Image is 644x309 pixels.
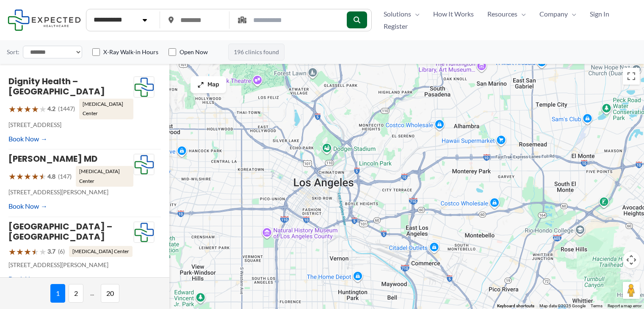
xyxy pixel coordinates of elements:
span: 1 [50,284,65,303]
p: [STREET_ADDRESS] [8,119,133,130]
a: Dignity Health – [GEOGRAPHIC_DATA] [8,75,105,97]
img: Expected Healthcare Logo - side, dark font, small [8,9,81,31]
span: ★ [16,244,24,259]
a: [PERSON_NAME] MD [8,153,97,165]
span: [MEDICAL_DATA] Center [69,246,133,257]
span: [MEDICAL_DATA] Center [76,166,133,187]
span: Sign In [590,8,609,20]
span: Register [384,20,408,33]
span: [MEDICAL_DATA] Center [79,99,133,119]
span: Company [539,8,568,20]
span: 3.7 [47,246,55,257]
span: Map data ©2025 Google [539,303,586,308]
a: [GEOGRAPHIC_DATA] – [GEOGRAPHIC_DATA] [8,221,112,243]
img: Expected Healthcare Logo [134,154,154,175]
span: 20 [101,284,119,303]
a: Sign In [583,8,616,20]
span: ★ [8,244,16,259]
label: Sort: [7,47,19,58]
a: How It Works [426,8,481,20]
button: Map [191,76,226,93]
label: Open Now [180,48,208,56]
a: Register [377,20,415,33]
button: Drag Pegman onto the map to open Street View [623,282,640,299]
a: ResourcesMenu Toggle [481,8,533,20]
span: Resources [487,8,517,20]
span: ★ [16,168,24,184]
a: Report a map error [608,303,641,308]
span: 196 clinics found [228,44,285,61]
a: Book Now [8,273,47,285]
span: How It Works [433,8,474,20]
button: Keyboard shortcuts [497,303,534,309]
img: Expected Healthcare Logo [134,77,154,98]
label: X-Ray Walk-in Hours [103,48,158,56]
a: Terms (opens in new tab) [591,303,603,308]
span: Menu Toggle [517,8,526,20]
span: 2 [69,284,83,303]
span: 4.2 [47,103,55,114]
span: ★ [24,168,31,184]
span: Map [207,81,219,88]
span: ★ [24,244,31,259]
span: ★ [31,244,39,259]
img: Maximize [197,81,204,88]
a: Book Now [8,132,47,145]
p: [STREET_ADDRESS][PERSON_NAME] [8,187,133,198]
span: (147) [58,171,72,182]
span: ★ [16,101,24,117]
a: SolutionsMenu Toggle [377,8,426,20]
span: Menu Toggle [411,8,420,20]
span: ★ [24,101,31,117]
a: CompanyMenu Toggle [533,8,583,20]
span: ★ [31,168,39,184]
span: (1447) [58,103,75,114]
span: ... [87,284,97,303]
span: ★ [39,168,47,184]
span: ★ [31,101,39,117]
a: Book Now [8,200,47,212]
span: ★ [39,244,47,259]
p: [STREET_ADDRESS][PERSON_NAME] [8,259,133,270]
span: ★ [8,168,16,184]
span: ★ [8,101,16,117]
button: Map camera controls [623,251,640,268]
span: Menu Toggle [568,8,576,20]
span: ★ [39,101,47,117]
span: (6) [58,246,65,257]
img: Expected Healthcare Logo [134,222,154,243]
span: Solutions [384,8,411,20]
button: Toggle fullscreen view [623,68,640,85]
span: 4.8 [47,171,55,182]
